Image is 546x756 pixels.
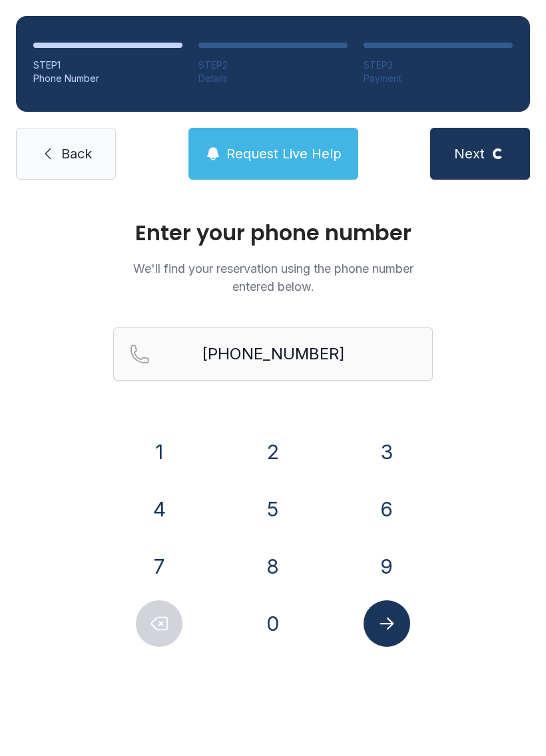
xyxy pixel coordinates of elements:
[136,486,182,532] button: 4
[364,429,410,475] button: 3
[364,600,410,647] button: Submit lookup form
[113,222,433,244] h1: Enter your phone number
[198,59,348,72] div: STEP 2
[250,600,296,647] button: 0
[250,543,296,590] button: 8
[364,543,410,590] button: 9
[364,59,513,72] div: STEP 3
[113,260,433,295] p: We'll find your reservation using the phone number entered below.
[136,600,182,647] button: Delete number
[250,486,296,532] button: 5
[113,327,433,381] input: Reservation phone number
[136,543,182,590] button: 7
[364,72,513,85] div: Payment
[136,429,182,475] button: 1
[33,72,182,85] div: Phone Number
[198,72,348,85] div: Details
[33,59,182,72] div: STEP 1
[454,144,485,163] span: Next
[226,144,342,163] span: Request Live Help
[250,429,296,475] button: 2
[61,144,92,163] span: Back
[364,486,410,532] button: 6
